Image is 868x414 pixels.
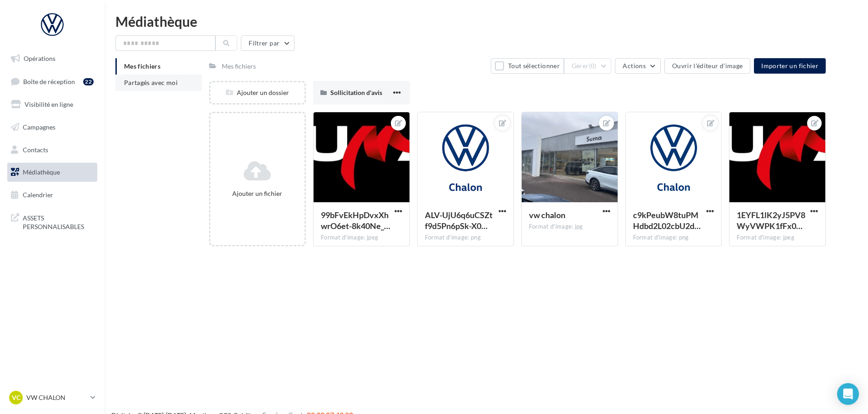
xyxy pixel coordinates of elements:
a: Calendrier [5,185,99,205]
div: Ajouter un fichier [214,189,301,198]
div: 22 [83,78,94,85]
a: Visibilité en ligne [5,95,99,114]
a: ASSETS PERSONNALISABLES [5,208,99,235]
span: c9kPeubW8tuPMHdbd2L02cbU2d8hmiJgFh9ew43NLDmKkV8nbBwHQi8hbUGX6SjbfpLmNAa570RrSkV0oQ=s0 [633,210,701,231]
span: Calendrier [23,191,53,199]
span: Contacts [23,145,48,153]
span: 1EYFL1lK2yJ5PV8WyVWPK1fFx07KsogsyYBO0xUXMwEq8s8ucpDfkrmfiaDgJNdjFqv3k10Vbcz03Xuc7A=s0 [737,210,805,231]
span: (0) [589,62,597,70]
div: Format d'image: png [425,234,506,242]
div: Format d'image: jpg [529,223,610,231]
span: ASSETS PERSONNALISABLES [23,212,94,231]
div: Mes fichiers [222,62,256,71]
div: Open Intercom Messenger [837,383,859,405]
span: Partagés avec moi [124,79,178,86]
div: Format d'image: jpeg [321,234,402,242]
button: Gérer(0) [564,58,612,74]
span: Opérations [24,55,55,62]
span: 99bFvEkHpDvxXhwrO6et-8k40Ne_Z-bcbm-QFv91Fm-giQuoe0XtuxUE7MPETYVeaz5NaTsERWxCrP-p-Q=s0 [321,210,390,231]
span: VC [12,393,20,402]
a: Médiathèque [5,163,99,182]
p: VW CHALON [26,393,87,402]
div: Ajouter un dossier [210,88,304,97]
span: Médiathèque [23,168,60,176]
button: Tout sélectionner [491,58,564,74]
button: Importer un fichier [754,58,826,74]
a: Campagnes [5,118,99,137]
span: Mes fichiers [124,62,160,70]
span: ALV-UjU6q6uCSZtf9d5Pn6pSk-X0wtOhVwut3u6hmuh2wcx42vessgYI [425,210,493,231]
a: Contacts [5,140,99,160]
a: Boîte de réception22 [5,72,99,91]
button: Ouvrir l'éditeur d'image [664,58,750,74]
a: Opérations [5,49,99,68]
span: Actions [623,62,645,70]
span: Campagnes [23,123,55,131]
button: Filtrer par [241,35,294,51]
div: Format d'image: jpeg [737,234,818,242]
span: Boîte de réception [23,77,75,85]
span: Visibilité en ligne [25,100,73,108]
span: Importer un fichier [761,62,818,70]
button: Actions [615,58,660,74]
span: vw chalon [529,210,565,220]
span: Sollicitation d'avis [330,89,382,96]
a: VC VW CHALON [7,389,97,406]
div: Format d'image: png [633,234,714,242]
div: Médiathèque [115,15,857,28]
